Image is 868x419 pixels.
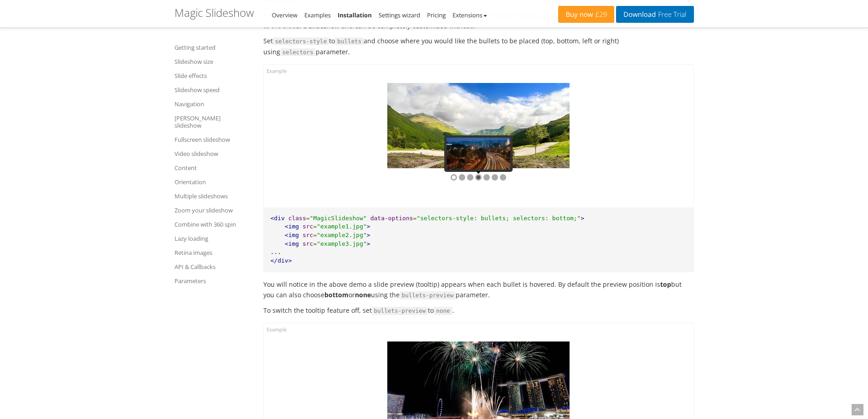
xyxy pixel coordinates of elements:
span: > [367,240,370,247]
span: <img [285,232,299,238]
p: To switch the tooltip feature off, set to . [263,305,694,316]
span: </div> [271,257,292,264]
span: <img [285,223,299,230]
p: You will notice in the above demo a slide preview (tooltip) appears when each bullet is hovered. ... [263,279,694,300]
a: Overview [272,11,298,19]
a: Settings wizard [379,11,421,19]
span: = [313,240,317,247]
a: Multiple slideshows [175,191,252,202]
span: Free Trial [656,11,686,18]
a: Navigation [175,98,252,109]
a: Pricing [427,11,446,19]
a: Video slideshow [175,148,252,159]
a: Fullscreen slideshow [175,134,252,145]
span: £29 [593,11,607,18]
span: "example1.jpg" [317,223,367,230]
a: CSS [462,21,474,30]
span: = [306,215,310,222]
a: [PERSON_NAME] slideshow [175,113,252,131]
strong: bottom [324,290,349,299]
span: "selectors-style: bullets; selectors: bottom;" [416,215,580,222]
span: > [367,232,370,238]
a: Content [175,162,252,173]
span: > [580,215,584,222]
a: Orientation [175,176,252,187]
span: bullets-preview [400,291,456,300]
a: Lazy loading [175,233,252,244]
span: "example2.jpg" [317,232,367,238]
span: <div [271,215,285,222]
a: 40 pixels to the side [263,11,693,30]
span: ... [271,248,281,255]
a: API & Callbacks [175,261,252,272]
span: "MagicSlideshow" [310,215,367,222]
span: = [313,232,317,238]
span: > [367,223,370,230]
a: Examples [304,11,331,19]
span: = [313,223,317,230]
a: Combine with 360 spin [175,219,252,230]
span: bullets [335,37,364,46]
span: selectors [280,48,316,57]
strong: top [660,280,671,289]
span: data-options [370,215,413,222]
span: none [434,307,452,315]
a: Slideshow speed [175,84,252,95]
span: src [303,232,313,238]
a: Parameters [175,275,252,286]
span: "example3.jpg" [317,240,367,247]
span: <img [285,240,299,247]
a: Installation [338,11,372,19]
span: = [413,215,417,222]
p: Set to and choose where you would like the bullets to be placed (top, bottom, left or right) usin... [263,36,694,57]
h1: Magic Slideshow [175,7,254,19]
a: Slideshow size [175,56,252,67]
a: Retina images [175,247,252,258]
img: bullets slideshow javascript [387,83,570,168]
a: Zoom your slideshow [175,205,252,216]
a: Buy now£29 [558,6,614,23]
a: Extensions [452,11,487,19]
span: selectors-style [273,37,329,46]
strong: none [355,290,371,299]
span: src [303,240,313,247]
span: src [303,223,313,230]
a: Slide effects [175,70,252,81]
span: bullets-preview [372,307,428,315]
a: Getting started [175,42,252,53]
span: class [288,215,306,222]
a: DownloadFree Trial [616,6,693,23]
